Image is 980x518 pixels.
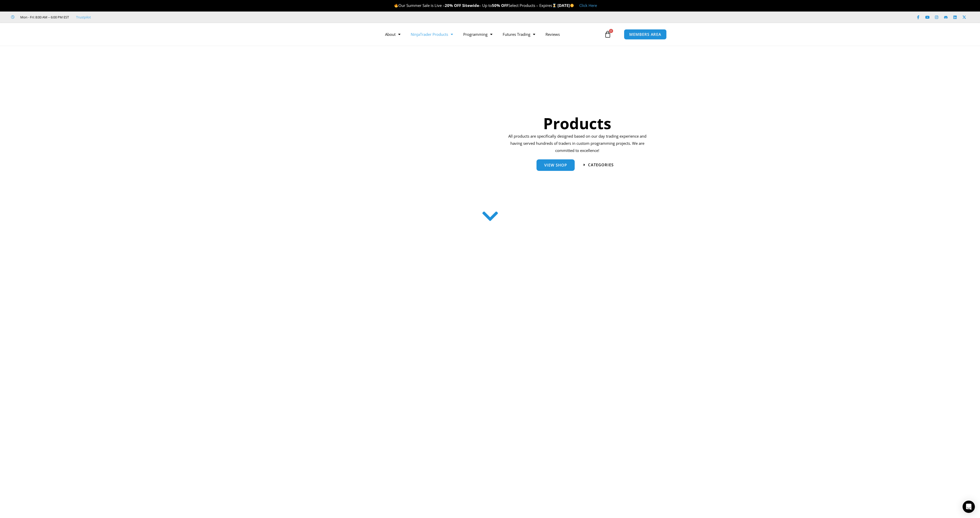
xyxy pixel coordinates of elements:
div: Open Intercom Messenger [963,501,975,513]
a: About [380,28,406,40]
strong: Sitewide [462,3,479,8]
span: categories [588,163,614,167]
span: Mon - Fri: 8:00 AM – 6:00 PM EST [19,14,69,20]
span: MEMBERS AREA [629,32,661,36]
img: 🔥 [394,4,398,7]
p: All products are specifically designed based on our day trading experience and having served hund... [507,133,648,154]
img: LogoAI | Affordable Indicators – NinjaTrader [306,25,362,43]
span: 0 [609,29,613,33]
a: Reviews [540,28,565,40]
strong: 20% OFF [445,3,461,8]
nav: Menu [380,28,603,40]
a: categories [584,163,614,167]
a: Click Here [579,3,597,8]
a: Programming [458,28,498,40]
a: NinjaTrader Products [406,28,458,40]
img: ⌛ [552,4,556,7]
a: View Shop [537,159,575,171]
h1: Products [507,113,648,134]
a: Futures Trading [498,28,540,40]
strong: [DATE] [558,3,574,8]
span: View Shop [544,163,567,167]
a: 0 [596,27,619,42]
span: Our Summer Sale is Live – – Up to Select Products – Expires [394,3,558,8]
strong: 50% OFF [492,3,508,8]
img: ProductsSection scaled | Affordable Indicators – NinjaTrader [343,71,479,201]
a: Trustpilot [76,14,91,20]
a: MEMBERS AREA [624,29,667,40]
img: 🌞 [570,4,574,7]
